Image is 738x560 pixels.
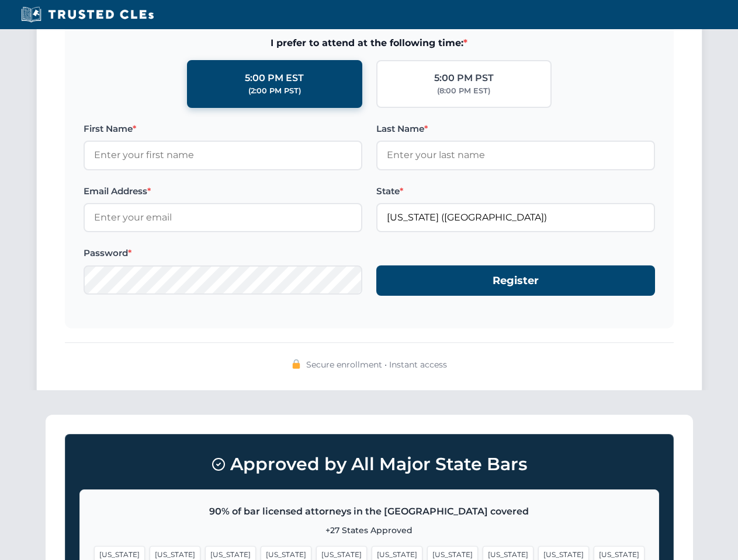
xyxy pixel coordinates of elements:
[376,184,655,198] label: State
[245,71,304,86] div: 5:00 PM EST
[434,71,494,86] div: 5:00 PM PST
[84,141,362,170] input: Enter your first name
[84,184,362,198] label: Email Address
[292,359,301,369] img: 🔒
[437,85,490,97] div: (8:00 PM EST)
[84,36,655,51] span: I prefer to attend at the following time:
[248,85,301,97] div: (2:00 PM PST)
[84,122,362,136] label: First Name
[376,122,655,136] label: Last Name
[79,449,659,480] h3: Approved by All Major State Bars
[84,246,362,260] label: Password
[376,203,655,232] input: Missouri (MO)
[94,504,645,519] p: 90% of bar licensed attorneys in the [GEOGRAPHIC_DATA] covered
[376,265,655,296] button: Register
[376,141,655,170] input: Enter your last name
[94,524,645,537] p: +27 States Approved
[306,358,447,371] span: Secure enrollment • Instant access
[18,6,157,23] img: Trusted CLEs
[84,203,362,232] input: Enter your email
